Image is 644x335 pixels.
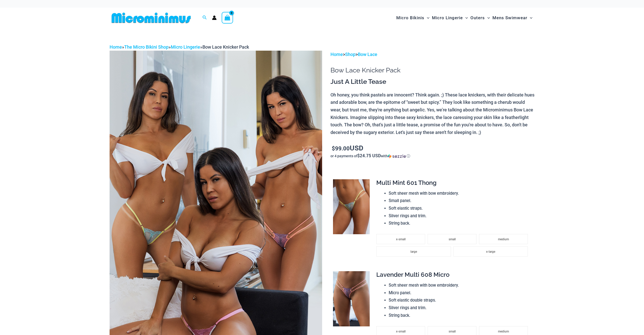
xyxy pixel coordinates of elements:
img: Bow Lace Lavender Multi 608 Micro Thong [333,271,370,326]
span: large [410,250,417,253]
span: Menu Toggle [485,11,490,24]
span: small [449,330,456,333]
bdi: 99.00 [332,145,350,152]
li: Soft elastic double straps. [389,297,530,304]
a: Mens SwimwearMenu ToggleMenu Toggle [491,10,534,26]
li: x-large [453,246,528,257]
p: > > [330,51,534,58]
div: or 4 payments of with [330,153,534,159]
span: x-small [396,238,406,241]
li: small [428,234,476,244]
span: Lavender Multi 608 Micro [376,271,449,278]
span: Multi Mint 601 Thong [376,179,437,186]
span: Menu Toggle [424,11,429,24]
li: String back. [389,312,530,319]
h1: Bow Lace Knicker Pack [330,66,534,74]
a: Bow Lace [358,52,377,57]
span: medium [498,238,509,241]
li: Micro panel. [389,289,530,297]
a: Home [330,52,343,57]
a: View Shopping Cart, empty [222,12,233,24]
p: Oh honey, you think pastels are innocent? Think again. ;) These lace knickers, with their delicat... [330,91,534,136]
a: Home [110,44,122,50]
img: MM SHOP LOGO FLAT [110,12,193,24]
li: large [376,246,451,257]
img: Bow Lace Mint Multi 601 Thong [333,179,370,234]
li: Silver rings and trim. [389,304,530,312]
li: Soft sheer mesh with bow embroidery. [389,190,530,197]
span: x-small [396,330,406,333]
h3: Just A Little Tease [330,77,534,86]
a: Micro BikinisMenu ToggleMenu Toggle [395,10,431,26]
span: Menu Toggle [527,11,532,24]
span: Bow Lace Knicker Pack [202,44,249,50]
p: USD [330,144,534,152]
img: Sezzle [388,154,406,159]
li: medium [479,234,528,244]
li: Soft elastic straps. [389,205,530,212]
a: Search icon link [202,15,207,21]
a: Micro LingerieMenu ToggleMenu Toggle [431,10,469,26]
a: Shop [345,52,356,57]
nav: Site Navigation [394,9,535,26]
li: Silver rings and trim. [389,212,530,220]
a: Account icon link [212,15,217,20]
span: Menu Toggle [463,11,468,24]
span: x-large [486,250,495,253]
span: $ [332,145,335,152]
span: small [449,238,456,241]
span: Mens Swimwear [492,11,527,24]
span: medium [498,330,509,333]
li: x-small [376,234,425,244]
span: » » » [110,44,249,50]
a: Micro Lingerie [171,44,200,50]
a: The Micro Bikini Shop [124,44,169,50]
span: $24.75 USD [357,153,381,159]
li: String back. [389,220,530,227]
li: Small panel. [389,197,530,205]
span: Outers [470,11,485,24]
li: Soft sheer mesh with bow embroidery. [389,282,530,289]
span: Micro Lingerie [432,11,463,24]
span: Micro Bikinis [396,11,424,24]
div: or 4 payments of$24.75 USDwithSezzle Click to learn more about Sezzle [330,153,534,159]
a: OutersMenu ToggleMenu Toggle [469,10,491,26]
